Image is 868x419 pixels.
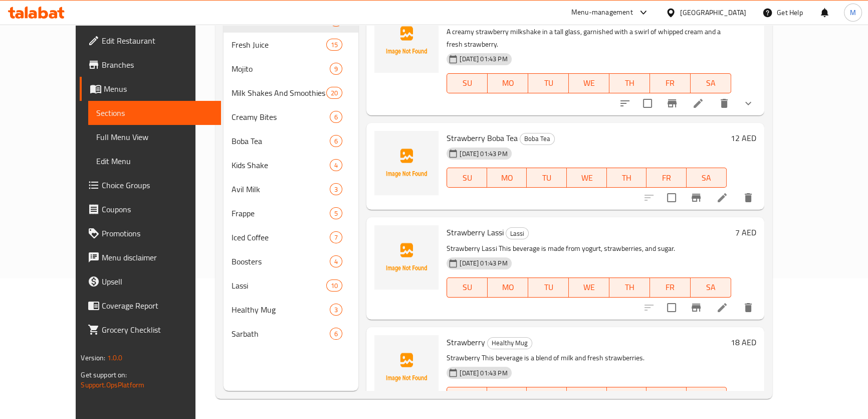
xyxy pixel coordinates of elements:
[88,125,221,149] a: Full Menu View
[680,7,746,18] div: [GEOGRAPHIC_DATA]
[609,277,650,298] button: TH
[451,76,484,90] span: SU
[96,131,212,143] span: Full Menu View
[451,171,483,185] span: SU
[660,91,684,115] button: Branch-specific-item
[224,249,359,273] div: Boosters4
[531,171,563,185] span: TU
[232,111,330,123] span: Creamy Bites
[232,159,330,171] span: Kids Shake
[96,155,212,167] span: Edit Menu
[650,171,683,185] span: FR
[330,159,342,171] div: items
[232,87,326,99] span: Milk Shakes And Smoothies
[224,273,359,298] div: Lassi10
[447,26,731,51] p: A creamy strawberry milkshake in a tall glass, garnished with a swirl of whipped cream and a fres...
[232,304,330,316] span: Healthy Mug
[456,258,511,268] span: [DATE] 01:43 PM
[687,168,727,188] button: SA
[528,277,569,298] button: TU
[661,187,682,208] span: Select to update
[102,203,212,215] span: Coupons
[736,186,760,210] button: delete
[487,387,527,407] button: MO
[330,185,342,194] span: 3
[224,33,359,57] div: Fresh Juice15
[224,57,359,81] div: Mojito9
[326,280,342,292] div: items
[80,318,221,342] a: Grocery Checklist
[102,35,212,47] span: Edit Restaurant
[447,73,488,93] button: SU
[447,225,504,240] span: Strawberry Lassi
[571,7,633,19] div: Menu-management
[654,76,687,90] span: FR
[650,73,691,93] button: FR
[81,368,127,381] span: Get support on:
[488,73,528,93] button: MO
[330,255,342,267] div: items
[232,207,330,219] span: Frappe
[712,91,736,115] button: delete
[224,177,359,201] div: Avil Milk3
[102,227,212,239] span: Promotions
[528,73,569,93] button: TU
[691,73,731,93] button: SA
[374,131,439,195] img: Strawberry Boba Tea
[80,245,221,269] a: Menu disclaimer
[232,63,330,75] span: Mojito
[650,390,683,404] span: FR
[330,233,342,242] span: 7
[573,76,605,90] span: WE
[691,277,731,298] button: SA
[731,131,756,145] h6: 12 AED
[232,280,326,292] span: Lassi
[527,168,567,188] button: TU
[488,337,532,349] span: Healthy Mug
[330,112,342,122] span: 6
[232,183,330,195] div: Avil Milk
[80,294,221,318] a: Coverage Report
[456,149,511,159] span: [DATE] 01:43 PM
[330,305,342,315] span: 3
[102,251,212,263] span: Menu disclaimer
[80,77,221,101] a: Menus
[330,257,342,266] span: 4
[107,351,123,364] span: 1.0.0
[716,192,728,204] a: Edit menu item
[80,53,221,77] a: Branches
[224,105,359,129] div: Creamy Bites6
[491,171,523,185] span: MO
[447,352,726,364] p: Strawberry This beverage is a blend of milk and fresh strawberries.
[532,76,565,90] span: TU
[695,280,727,295] span: SA
[451,280,484,295] span: SU
[736,296,760,320] button: delete
[330,209,342,218] span: 5
[520,133,554,145] span: Boba Tea
[567,387,607,407] button: WE
[742,97,754,109] svg: Show Choices
[326,87,342,99] div: items
[330,136,342,146] span: 6
[637,93,658,114] span: Select to update
[330,111,342,123] div: items
[687,387,727,407] button: SA
[80,29,221,53] a: Edit Restaurant
[102,324,212,336] span: Grocery Checklist
[487,168,527,188] button: MO
[611,171,643,185] span: TH
[88,101,221,125] a: Sections
[451,390,483,404] span: SU
[692,97,704,109] a: Edit menu item
[330,328,342,340] div: items
[531,390,563,404] span: TU
[695,76,727,90] span: SA
[532,280,565,295] span: TU
[232,231,330,243] div: Iced Coffee
[661,297,682,318] span: Select to update
[80,269,221,294] a: Upsell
